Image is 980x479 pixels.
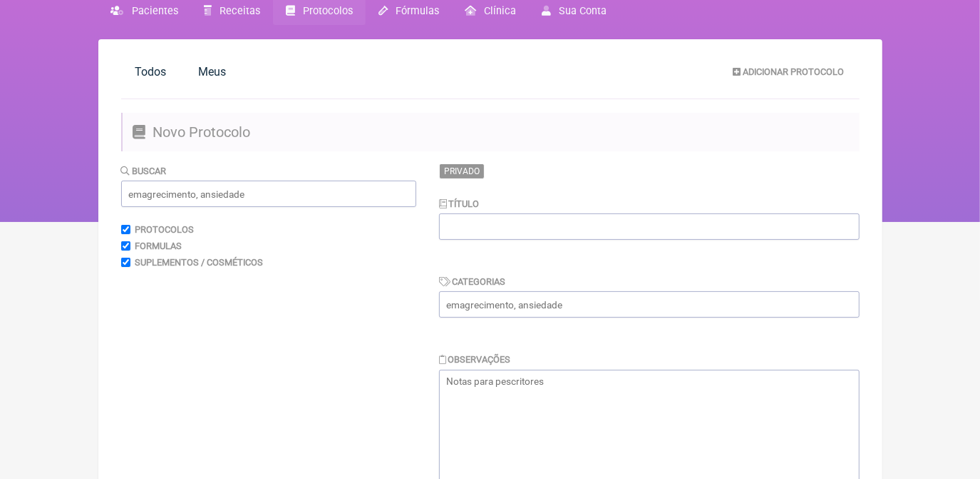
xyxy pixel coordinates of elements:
[439,291,860,318] input: emagrecimento, ansiedade
[184,56,240,87] a: Meus
[135,241,182,251] label: Formulas
[439,198,480,209] label: Título
[220,5,260,17] span: Receitas
[132,5,178,17] span: Pacientes
[484,5,516,17] span: Clínica
[743,66,845,77] span: Adicionar Protocolo
[439,163,485,179] span: Privado
[135,257,263,268] label: Suplementos / Cosméticos
[121,113,860,151] h2: Novo Protocolo
[121,166,167,176] label: Buscar
[396,5,439,17] span: Fórmulas
[135,65,167,79] span: Todos
[121,181,416,207] input: emagrecimento, ansiedade
[439,276,506,287] label: Categorias
[198,65,226,79] span: Meus
[135,224,194,235] label: Protocolos
[121,56,181,87] a: Todos
[559,5,607,17] span: Sua Conta
[303,5,353,17] span: Protocolos
[439,354,511,365] label: Observações
[722,59,856,84] a: Adicionar Protocolo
